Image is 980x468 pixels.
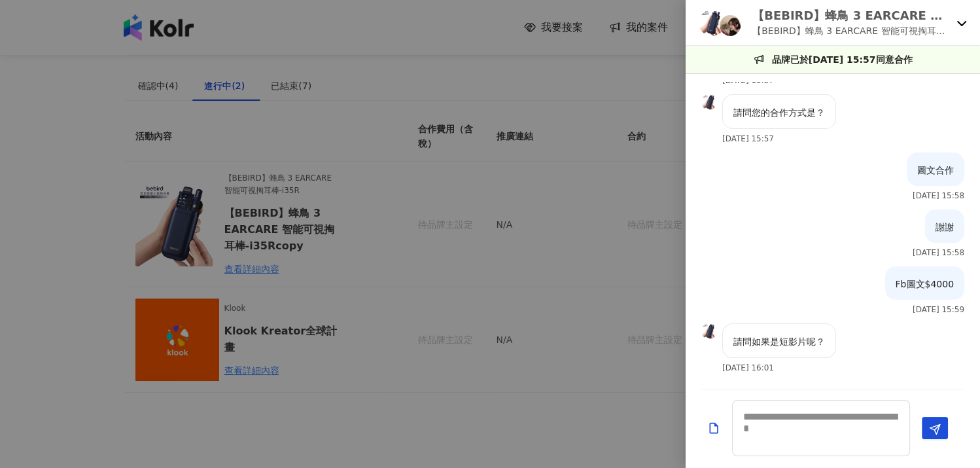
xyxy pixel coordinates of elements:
[896,277,954,291] p: Fb圖文$4000
[722,363,774,372] p: [DATE] 16:01
[752,24,951,38] p: 【BEBIRD】蜂鳥 3 EARCARE 智能可視掏耳棒-i35Rcopy
[699,10,725,36] img: KOL Avatar
[772,52,913,67] p: 品牌已於[DATE] 15:57同意合作
[701,94,717,110] img: KOL Avatar
[720,15,741,36] img: KOL Avatar
[722,134,774,143] p: [DATE] 15:57
[913,191,964,200] p: [DATE] 15:58
[733,334,825,349] p: 請問如果是短影片呢？
[917,163,954,177] p: 圖文合作
[936,220,954,234] p: 謝謝
[913,248,964,257] p: [DATE] 15:58
[707,417,720,440] button: Add a file
[701,323,717,339] img: KOL Avatar
[913,305,964,314] p: [DATE] 15:59
[922,417,948,439] button: Send
[733,105,825,120] p: 請問您的合作方式是？
[752,7,951,24] p: 【BEBIRD】蜂鳥 3 EARCARE 智能可視掏耳棒-i35R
